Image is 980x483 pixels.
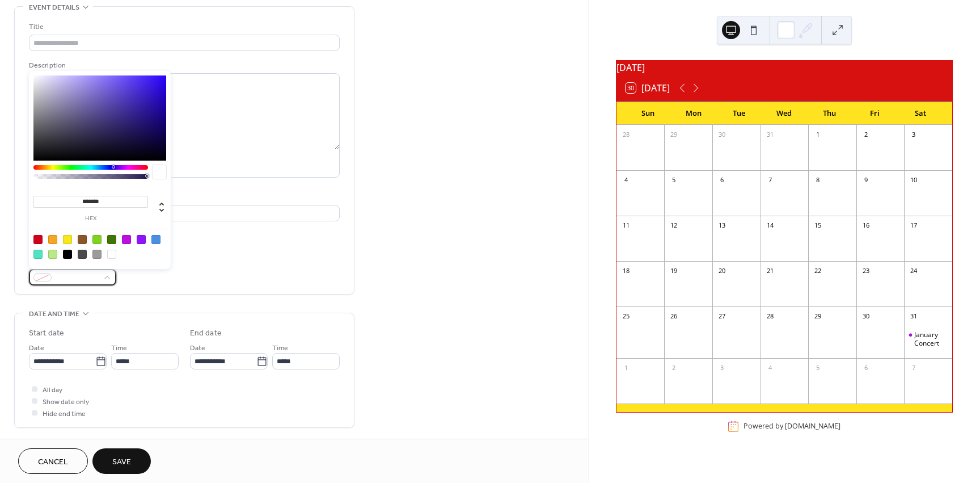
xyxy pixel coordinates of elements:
label: hex [33,216,148,222]
div: [DATE] [616,61,952,74]
span: Time [272,342,288,354]
div: 23 [860,265,872,278]
div: 31 [907,310,920,323]
div: #000000 [63,250,72,259]
span: Date and time [29,308,79,320]
div: 7 [764,174,776,187]
span: Cancel [38,456,68,468]
div: End date [190,327,222,339]
button: Save [92,448,151,474]
div: #4A4A4A [78,250,87,259]
div: 9 [860,174,872,187]
div: Sun [626,102,671,125]
div: 12 [668,220,680,232]
span: Hide end time [43,408,86,420]
div: 7 [907,362,920,375]
div: 28 [764,310,776,323]
div: Title [29,21,337,33]
div: #7ED321 [92,235,102,244]
div: Description [29,60,337,72]
div: 30 [716,129,728,141]
div: #4A90E2 [151,235,160,244]
div: #B8E986 [48,250,57,259]
div: 29 [668,129,680,141]
div: #50E3C2 [33,250,43,259]
div: Powered by [744,422,840,431]
span: Show date only [43,396,89,408]
div: Sat [898,102,943,125]
div: 25 [620,310,632,323]
div: January Concert [914,330,948,348]
div: 18 [620,265,632,278]
div: 28 [620,129,632,141]
span: Save [112,456,131,468]
div: #9013FE [137,235,146,244]
div: 15 [812,220,824,232]
div: 19 [668,265,680,278]
div: 27 [716,310,728,323]
div: #8B572A [78,235,87,244]
div: Tue [716,102,762,125]
div: 26 [668,310,680,323]
div: 8 [812,174,824,187]
div: 4 [764,362,776,375]
div: #FFFFFF [107,250,116,259]
div: Fri [852,102,898,125]
div: 31 [764,129,776,141]
div: Location [29,191,337,203]
span: All day [43,384,62,396]
div: 21 [764,265,776,278]
div: 5 [668,174,680,187]
div: 4 [620,174,632,187]
a: [DOMAIN_NAME] [785,422,840,431]
div: 6 [716,174,728,187]
div: 20 [716,265,728,278]
div: 2 [860,129,872,141]
div: 2 [668,362,680,375]
div: #F8E71C [63,235,72,244]
div: January Concert [904,330,952,348]
div: 29 [812,310,824,323]
div: 1 [620,362,632,375]
div: 10 [907,174,920,187]
div: 14 [764,220,776,232]
div: Mon [671,102,716,125]
button: 30[DATE] [622,80,674,96]
div: 22 [812,265,824,278]
div: #417505 [107,235,116,244]
div: #9B9B9B [92,250,102,259]
button: Cancel [18,448,88,474]
span: Date [29,342,44,354]
div: Wed [762,102,807,125]
span: Date [190,342,205,354]
span: Time [111,342,127,354]
div: Thu [807,102,852,125]
div: 13 [716,220,728,232]
div: 3 [716,362,728,375]
div: 30 [860,310,872,323]
div: 3 [907,129,920,141]
div: Start date [29,327,64,339]
div: #D0021B [33,235,43,244]
div: 6 [860,362,872,375]
div: #BD10E0 [122,235,131,244]
span: Event details [29,2,79,14]
div: 16 [860,220,872,232]
div: 17 [907,220,920,232]
div: 1 [812,129,824,141]
div: 11 [620,220,632,232]
div: 5 [812,362,824,375]
div: 24 [907,265,920,278]
div: #F5A623 [48,235,57,244]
